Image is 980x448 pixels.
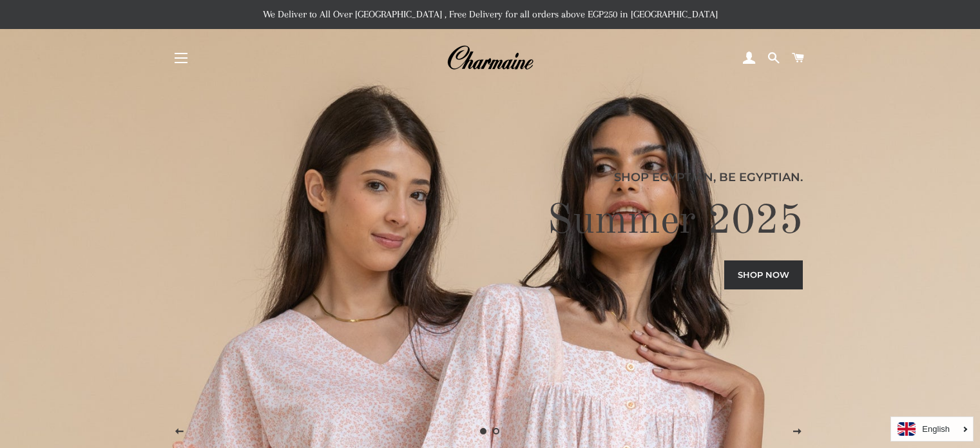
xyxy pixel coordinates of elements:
[724,260,803,289] a: Shop now
[447,44,533,72] img: Charmaine Egypt
[177,196,803,248] h2: Summer 2025
[922,425,950,433] i: English
[477,425,490,438] a: Slide 1, current
[163,416,195,448] button: Previous slide
[898,422,966,436] a: English
[490,425,503,438] a: Load slide 2
[177,168,803,186] p: Shop Egyptian, Be Egyptian.
[781,416,813,448] button: Next slide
